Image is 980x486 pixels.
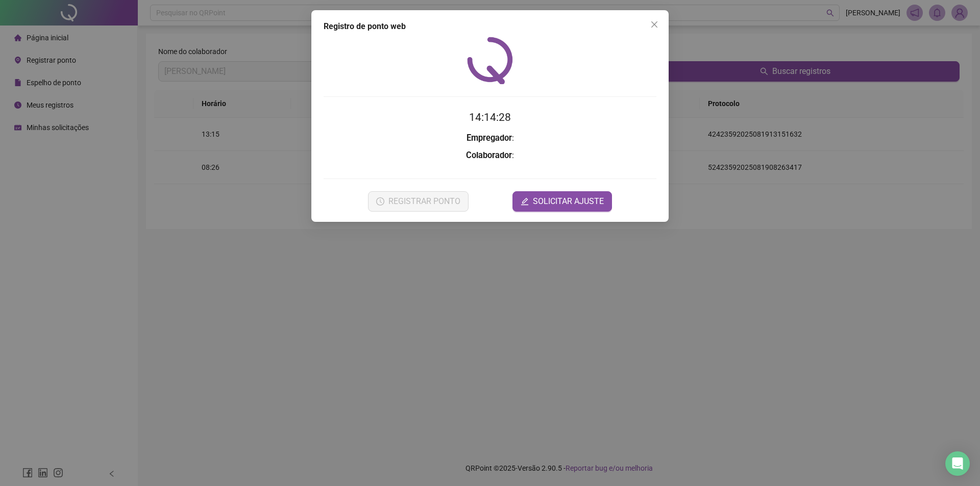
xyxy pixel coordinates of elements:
[324,132,656,145] h3: :
[521,197,529,206] span: edit
[945,451,970,476] div: Open Intercom Messenger
[467,37,513,84] img: QRPoint
[646,16,663,33] button: Close
[466,150,512,160] strong: Colaborador
[324,20,656,33] div: Registro de ponto web
[512,191,612,212] button: editSOLICITAR AJUSTE
[368,191,469,212] button: REGISTRAR PONTO
[650,20,658,29] span: close
[324,149,656,162] h3: :
[467,133,512,143] strong: Empregador
[469,111,511,123] time: 14:14:28
[533,195,604,208] span: SOLICITAR AJUSTE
